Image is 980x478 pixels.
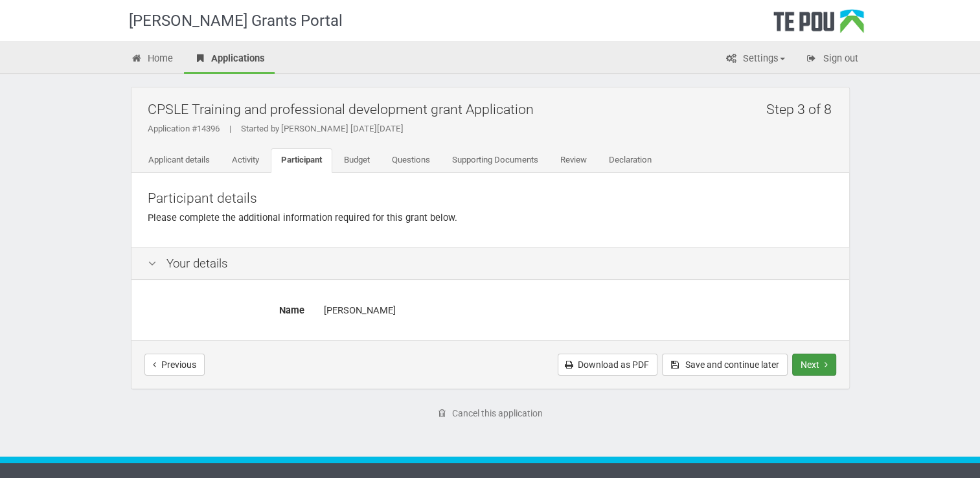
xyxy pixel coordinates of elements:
[131,247,849,280] div: Your details
[144,354,205,376] button: Previous step
[324,299,833,322] div: [PERSON_NAME]
[148,94,839,124] h2: CPSLE Training and professional development grant Application
[138,299,314,317] label: Name
[138,148,220,173] a: Applicant details
[796,45,868,74] a: Sign out
[792,354,836,376] button: Next step
[429,402,551,424] a: Cancel this application
[766,94,839,124] h2: Step 3 of 8
[148,211,833,225] p: Please complete the additional information required for this grant below.
[442,148,549,173] a: Supporting Documents
[598,148,662,173] a: Declaration
[558,354,657,376] a: Download as PDF
[184,45,275,74] a: Applications
[220,124,241,133] span: |
[148,189,833,208] p: Participant details
[271,148,332,173] a: Participant
[222,148,269,173] a: Activity
[121,45,183,74] a: Home
[773,9,864,41] div: Te Pou Logo
[334,148,380,173] a: Budget
[382,148,440,173] a: Questions
[716,45,795,74] a: Settings
[550,148,597,173] a: Review
[662,354,788,376] button: Save and continue later
[148,123,839,135] div: Application #14396 Started by [PERSON_NAME] [DATE][DATE]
